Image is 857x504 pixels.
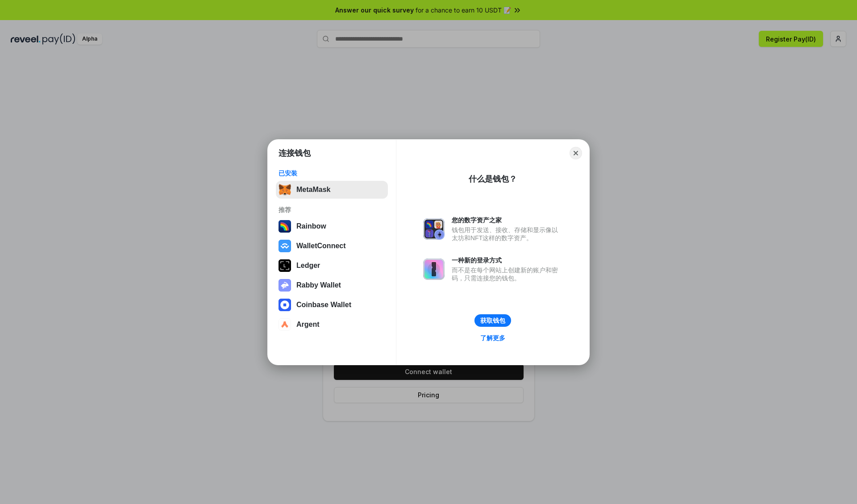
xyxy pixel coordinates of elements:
[296,186,330,194] div: MetaMask
[296,242,346,250] div: WalletConnect
[296,222,326,230] div: Rainbow
[279,183,291,196] img: svg+xml,%3Csvg%20fill%3D%22none%22%20height%3D%2233%22%20viewBox%3D%220%200%2035%2033%22%20width%...
[296,262,320,270] div: Ledger
[279,299,291,311] img: svg+xml,%3Csvg%20width%3D%2228%22%20height%3D%2228%22%20viewBox%3D%220%200%2028%2028%22%20fill%3D...
[480,317,505,325] div: 获取钱包
[279,206,385,214] div: 推荐
[452,266,562,282] div: 而不是在每个网站上创建新的账户和密码，只需连接您的钱包。
[452,226,562,242] div: 钱包用于发送、接收、存储和显示像以太坊和NFT这样的数字资产。
[452,216,562,224] div: 您的数字资产之家
[423,258,445,280] img: svg+xml,%3Csvg%20xmlns%3D%22http%3A%2F%2Fwww.w3.org%2F2000%2Fsvg%22%20fill%3D%22none%22%20viewBox...
[276,217,388,235] button: Rainbow
[279,220,291,233] img: svg+xml,%3Csvg%20width%3D%22120%22%20height%3D%22120%22%20viewBox%3D%220%200%20120%20120%22%20fil...
[279,240,291,252] img: svg+xml,%3Csvg%20width%3D%2228%22%20height%3D%2228%22%20viewBox%3D%220%200%2028%2028%22%20fill%3D...
[475,332,511,344] a: 了解更多
[279,318,291,331] img: svg+xml,%3Csvg%20width%3D%2228%22%20height%3D%2228%22%20viewBox%3D%220%200%2028%2028%22%20fill%3D...
[296,301,351,309] div: Coinbase Wallet
[480,334,505,342] div: 了解更多
[279,148,311,158] h1: 连接钱包
[423,218,445,240] img: svg+xml,%3Csvg%20xmlns%3D%22http%3A%2F%2Fwww.w3.org%2F2000%2Fsvg%22%20fill%3D%22none%22%20viewBox...
[570,147,582,159] button: Close
[296,281,341,289] div: Rabby Wallet
[276,257,388,275] button: Ledger
[469,174,517,184] div: 什么是钱包？
[276,296,388,314] button: Coinbase Wallet
[452,256,562,264] div: 一种新的登录方式
[474,314,511,327] button: 获取钱包
[276,237,388,255] button: WalletConnect
[276,181,388,199] button: MetaMask
[276,276,388,294] button: Rabby Wallet
[296,321,320,329] div: Argent
[279,169,385,177] div: 已安装
[276,316,388,333] button: Argent
[279,279,291,292] img: svg+xml,%3Csvg%20xmlns%3D%22http%3A%2F%2Fwww.w3.org%2F2000%2Fsvg%22%20fill%3D%22none%22%20viewBox...
[279,259,291,272] img: svg+xml,%3Csvg%20xmlns%3D%22http%3A%2F%2Fwww.w3.org%2F2000%2Fsvg%22%20width%3D%2228%22%20height%3...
